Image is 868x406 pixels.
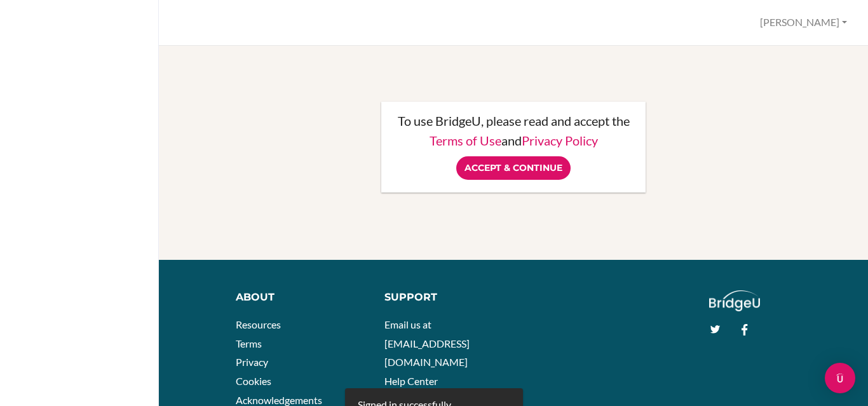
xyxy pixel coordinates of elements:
a: Terms of Use [430,133,501,148]
a: Resources [236,318,281,330]
a: Privacy [236,356,268,368]
img: logo_white@2x-f4f0deed5e89b7ecb1c2cc34c3e3d731f90f0f143d5ea2071677605dd97b5244.png [709,290,761,311]
div: Open Intercom Messenger [825,363,855,393]
p: To use BridgeU, please read and accept the [394,114,634,127]
div: About [236,290,365,305]
div: Support [384,290,505,305]
a: Cookies [236,375,271,387]
button: [PERSON_NAME] [754,11,853,34]
p: and [394,134,634,147]
a: Privacy Policy [522,133,598,148]
input: Accept & Continue [456,156,571,180]
a: Terms [236,337,262,349]
a: Email us at [EMAIL_ADDRESS][DOMAIN_NAME] [384,318,470,368]
a: Help Center [384,375,438,387]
